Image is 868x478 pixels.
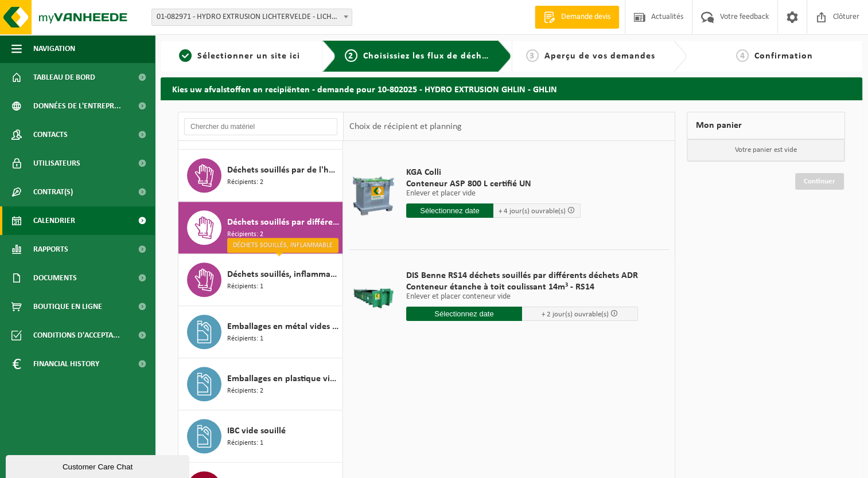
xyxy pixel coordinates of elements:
[406,167,581,178] span: KGA Colli
[33,120,68,149] span: Contacts
[406,203,493,218] input: Sélectionnez date
[33,34,75,63] span: Navigation
[544,52,655,61] span: Aperçu de vos demandes
[227,163,340,177] span: Déchets souillés par de l'huile
[178,202,343,254] button: Déchets souillés par différents déchets dangereux Récipients: 2
[344,112,467,141] div: Choix de récipient et planning
[33,206,75,235] span: Calendrier
[166,49,313,63] a: 1Sélectionner un site ici
[33,149,80,178] span: Utilisateurs
[535,6,619,29] a: Demande devis
[227,372,340,386] span: Emballages en plastique vides souillés par des substances dangereuses
[227,424,286,438] span: IBC vide souillé
[227,320,340,334] span: Emballages en métal vides souillés par des substances dangereuses
[687,139,844,161] p: Votre panier est vide
[33,321,120,350] span: Conditions d'accepta...
[227,386,263,397] span: Récipients: 2
[406,307,522,321] input: Sélectionnez date
[178,410,343,463] button: IBC vide souillé Récipients: 1
[687,112,845,139] div: Mon panier
[33,292,102,321] span: Boutique en ligne
[406,281,638,293] span: Conteneur étanche à toit coulissant 14m³ - RS14
[558,11,613,23] span: Demande devis
[33,63,95,92] span: Tableau de bord
[406,190,581,198] p: Enlever et placer vide
[152,9,352,25] span: 01-082971 - HYDRO EXTRUSION LICHTERVELDE - LICHTERVELDE
[499,207,566,215] span: + 4 jour(s) ouvrable(s)
[33,178,73,206] span: Contrat(s)
[178,150,343,202] button: Déchets souillés par de l'huile Récipients: 2
[151,9,352,26] span: 01-082971 - HYDRO EXTRUSION LICHTERVELDE - LICHTERVELDE
[184,118,337,135] input: Chercher du matériel
[33,350,99,378] span: Financial History
[33,92,121,120] span: Données de l'entrepr...
[227,229,263,240] span: Récipients: 2
[178,358,343,410] button: Emballages en plastique vides souillés par des substances dangereuses Récipients: 2
[526,49,539,62] span: 3
[363,52,554,61] span: Choisissiez les flux de déchets et récipients
[406,270,638,281] span: DIS Benne RS14 déchets souillés par différents déchets ADR
[345,49,357,62] span: 2
[33,264,77,292] span: Documents
[227,438,263,449] span: Récipients: 1
[795,173,844,190] a: Continuer
[754,52,813,61] span: Confirmation
[227,281,263,292] span: Récipients: 1
[406,178,581,190] span: Conteneur ASP 800 L certifié UN
[33,235,68,264] span: Rapports
[178,254,343,306] button: Déchets souillés, inflammable Récipients: 1
[406,293,638,301] p: Enlever et placer conteneur vide
[227,177,263,188] span: Récipients: 2
[227,268,340,281] span: Déchets souillés, inflammable
[178,306,343,358] button: Emballages en métal vides souillés par des substances dangereuses Récipients: 1
[6,453,192,478] iframe: chat widget
[542,311,609,318] span: + 2 jour(s) ouvrable(s)
[197,52,300,61] span: Sélectionner un site ici
[179,49,192,62] span: 1
[736,49,749,62] span: 4
[227,334,263,344] span: Récipients: 1
[227,216,340,229] span: Déchets souillés par différents déchets dangereux
[161,77,862,100] h2: Kies uw afvalstoffen en recipiënten - demande pour 10-802025 - HYDRO EXTRUSION GHLIN - GHLIN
